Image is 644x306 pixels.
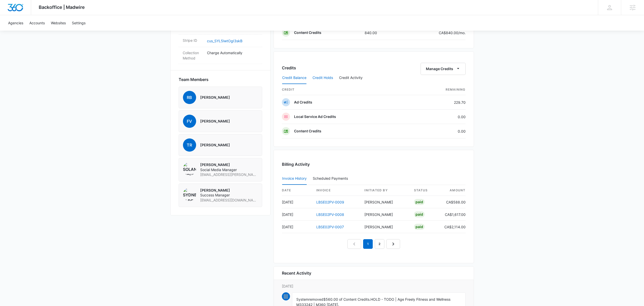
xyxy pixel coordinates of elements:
[316,200,344,204] a: LBSE02PV-0009
[200,142,230,148] p: [PERSON_NAME]
[48,15,69,31] a: Websites
[5,15,26,31] a: Agencies
[421,63,466,75] button: Manage Credits
[207,39,242,43] a: cus_SYL5lwtOgI3skB
[282,196,312,208] td: [DATE]
[440,221,466,233] td: CA$2,114.00
[200,172,258,177] span: [EMAIL_ADDRESS][PERSON_NAME][DOMAIN_NAME]
[323,297,370,301] span: $560.00 of Content Credits.
[410,185,440,196] th: status
[386,239,400,249] a: Next Page
[360,208,410,221] td: [PERSON_NAME]
[294,114,336,119] p: Local Service Ad Credits
[339,72,363,84] button: Credit Activity
[282,185,312,196] th: date
[282,173,307,185] button: Invoice History
[294,30,321,35] p: Content Credits
[179,76,209,83] span: Team Members
[363,239,373,249] em: 1
[282,221,312,233] td: [DATE]
[440,196,466,208] td: CA$588.00
[440,208,466,221] td: CA$1,617.00
[360,185,410,196] th: Initiated By
[282,283,466,289] p: [DATE]
[414,211,425,217] div: Paid
[458,31,466,35] span: /mo.
[183,162,196,175] img: Solange Richter
[361,26,404,40] td: 840.00
[183,188,196,201] img: Sydney Elder
[316,225,344,229] a: LBSE02PV-0007
[360,196,410,208] td: [PERSON_NAME]
[200,162,258,167] p: [PERSON_NAME]
[347,239,400,249] nav: Pagination
[312,185,361,196] th: invoice
[412,124,466,138] td: 0.00
[375,239,384,249] a: Page 2
[282,84,412,95] th: credit
[183,138,196,152] span: TR
[200,119,230,124] p: [PERSON_NAME]
[200,193,258,198] span: Success Manager
[414,199,425,205] div: Paid
[296,297,309,301] span: System
[183,91,196,104] span: RB
[69,15,89,31] a: Settings
[412,110,466,124] td: 0.00
[282,208,312,221] td: [DATE]
[412,95,466,110] td: 229.70
[360,221,410,233] td: [PERSON_NAME]
[200,95,230,100] p: [PERSON_NAME]
[316,212,344,217] a: LBSE02PV-0008
[412,84,466,95] th: Remaining
[313,177,350,180] div: Scheduled Payments
[309,297,323,301] span: removed
[179,35,262,47] div: Stripe IDcus_SYL5lwtOgI3skB
[200,167,258,172] span: Social Media Manager
[183,115,196,128] span: FV
[294,129,321,134] p: Content Credits
[39,5,85,10] span: Backoffice | Madwire
[26,15,48,31] a: Accounts
[282,161,466,167] h3: Billing Activity
[200,198,258,203] span: [EMAIL_ADDRESS][DOMAIN_NAME]
[282,65,296,71] h3: Credits
[439,30,466,35] p: CA$840.00
[179,47,262,64] div: Collection MethodCharge Automatically
[183,38,203,43] dt: Stripe ID
[207,50,258,55] p: Charge Automatically
[183,50,203,61] dt: Collection Method
[200,188,258,193] p: [PERSON_NAME]
[282,270,311,276] h6: Recent Activity
[440,185,466,196] th: amount
[313,72,333,84] button: Credit Holds
[282,72,306,84] button: Credit Balance
[414,224,425,230] div: Paid
[294,100,312,105] p: Ad Credits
